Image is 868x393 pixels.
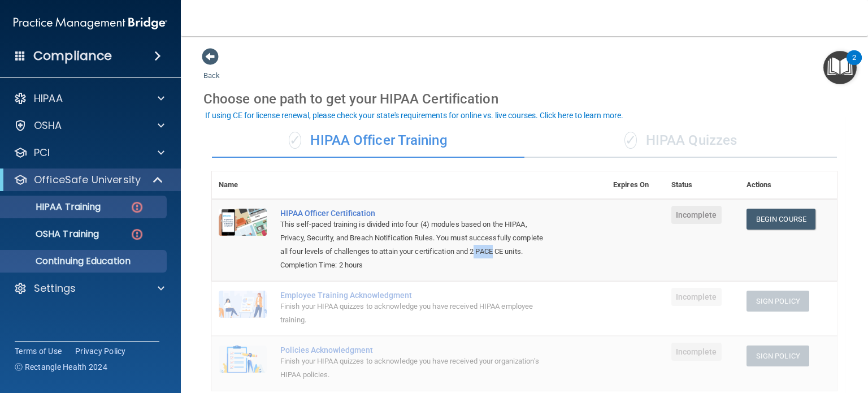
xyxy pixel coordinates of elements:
th: Status [665,171,740,199]
a: Back [203,58,220,80]
div: Policies Acknowledgment [280,346,550,355]
p: HIPAA Training [7,201,101,213]
p: OSHA Training [7,228,99,240]
span: ✓ [624,132,637,149]
a: Settings [14,282,164,295]
div: 2 [852,58,856,72]
a: OSHA [14,119,164,132]
img: PMB logo [14,12,167,34]
a: Begin Course [747,209,815,230]
span: Incomplete [671,288,722,306]
p: Continuing Education [7,256,162,267]
button: Sign Policy [747,346,809,366]
th: Name [212,171,274,199]
div: HIPAA Quizzes [524,124,837,158]
span: Incomplete [671,206,722,224]
button: If using CE for license renewal, please check your state's requirements for online vs. live cours... [203,110,625,121]
div: Finish your HIPAA quizzes to acknowledge you have received your organization’s HIPAA policies. [280,355,550,382]
button: Open Resource Center, 2 new notifications [823,51,857,84]
span: Incomplete [671,343,722,361]
a: Terms of Use [15,346,62,357]
a: Privacy Policy [75,346,126,357]
span: Ⓒ Rectangle Health 2024 [15,361,107,373]
a: OfficeSafe University [14,173,164,187]
p: Settings [34,282,76,295]
button: Sign Policy [747,291,809,312]
img: danger-circle.6113f641.png [130,227,144,241]
a: HIPAA [14,92,164,105]
p: HIPAA [34,92,63,105]
div: Completion Time: 2 hours [280,258,550,272]
a: HIPAA Officer Certification [280,209,550,218]
a: PCI [14,146,164,159]
div: HIPAA Officer Training [212,124,524,158]
div: Employee Training Acknowledgment [280,291,550,300]
div: Choose one path to get your HIPAA Certification [203,83,845,115]
p: PCI [34,146,50,159]
div: Finish your HIPAA quizzes to acknowledge you have received HIPAA employee training. [280,300,550,327]
th: Expires On [606,171,665,199]
div: If using CE for license renewal, please check your state's requirements for online vs. live cours... [205,111,623,119]
div: This self-paced training is divided into four (4) modules based on the HIPAA, Privacy, Security, ... [280,218,550,258]
img: danger-circle.6113f641.png [130,200,144,214]
p: OSHA [34,119,62,132]
p: OfficeSafe University [34,173,141,187]
th: Actions [740,171,837,199]
h4: Compliance [33,48,112,64]
span: ✓ [289,132,301,149]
